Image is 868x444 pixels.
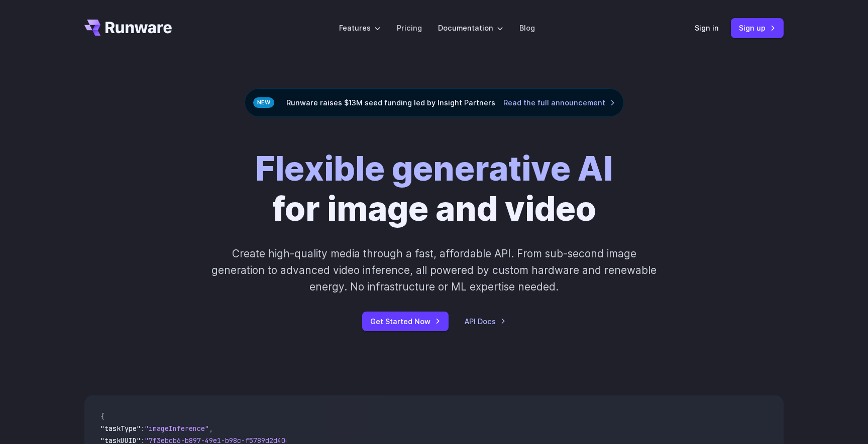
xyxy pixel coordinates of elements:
a: Blog [519,22,535,34]
span: "imageInference" [145,424,209,433]
h1: for image and video [255,149,613,229]
p: Create high-quality media through a fast, affordable API. From sub-second image generation to adv... [210,245,658,295]
a: Sign in [695,22,719,34]
label: Documentation [438,22,503,34]
a: API Docs [465,316,506,327]
label: Features [339,22,381,34]
a: Get Started Now [362,312,449,331]
a: Read the full announcement [503,97,615,108]
a: Sign up [731,18,784,38]
a: Go to / [84,20,172,36]
strong: Flexible generative AI [255,149,613,189]
span: : [141,424,145,433]
span: , [209,424,213,433]
div: Runware raises $13M seed funding led by Insight Partners [245,88,624,117]
span: "taskType" [100,424,141,433]
span: { [100,412,104,421]
a: Pricing [397,22,422,34]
